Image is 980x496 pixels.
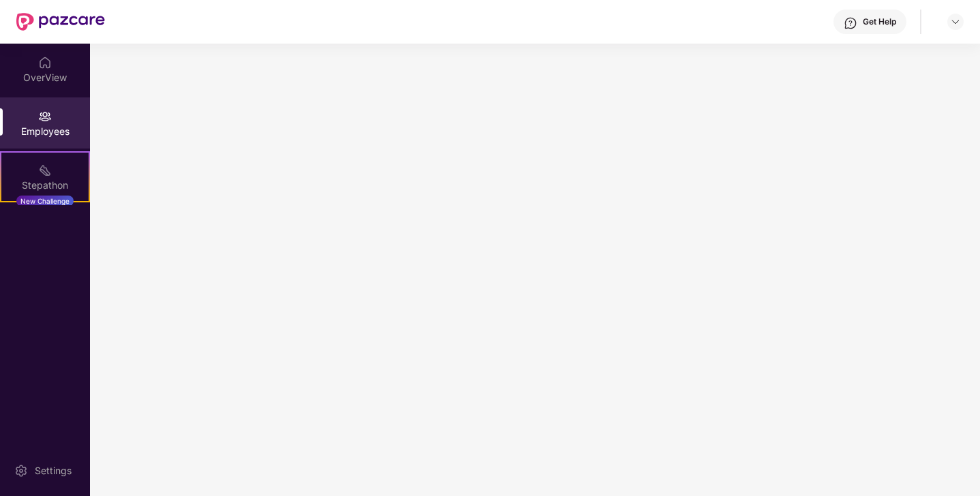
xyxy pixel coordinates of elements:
div: New Challenge [16,196,74,206]
img: svg+xml;base64,PHN2ZyB4bWxucz0iaHR0cDovL3d3dy53My5vcmcvMjAwMC9zdmciIHdpZHRoPSIyMSIgaGVpZ2h0PSIyMC... [38,164,52,177]
div: Get Help [863,16,896,27]
div: Settings [31,464,76,478]
img: svg+xml;base64,PHN2ZyBpZD0iSG9tZSIgeG1sbnM9Imh0dHA6Ly93d3cudzMub3JnLzIwMDAvc3ZnIiB3aWR0aD0iMjAiIG... [38,56,52,69]
img: svg+xml;base64,PHN2ZyBpZD0iRHJvcGRvd24tMzJ4MzIiIHhtbG5zPSJodHRwOi8vd3d3LnczLm9yZy8yMDAwL3N2ZyIgd2... [950,16,961,27]
img: New Pazcare Logo [16,13,105,31]
img: svg+xml;base64,PHN2ZyBpZD0iRW1wbG95ZWVzIiB4bWxucz0iaHR0cDovL3d3dy53My5vcmcvMjAwMC9zdmciIHdpZHRoPS... [38,110,52,123]
div: Stepathon [1,179,89,192]
img: svg+xml;base64,PHN2ZyBpZD0iU2V0dGluZy0yMHgyMCIgeG1sbnM9Imh0dHA6Ly93d3cudzMub3JnLzIwMDAvc3ZnIiB3aW... [14,464,28,478]
img: svg+xml;base64,PHN2ZyBpZD0iSGVscC0zMngzMiIgeG1sbnM9Imh0dHA6Ly93d3cudzMub3JnLzIwMDAvc3ZnIiB3aWR0aD... [844,16,857,30]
